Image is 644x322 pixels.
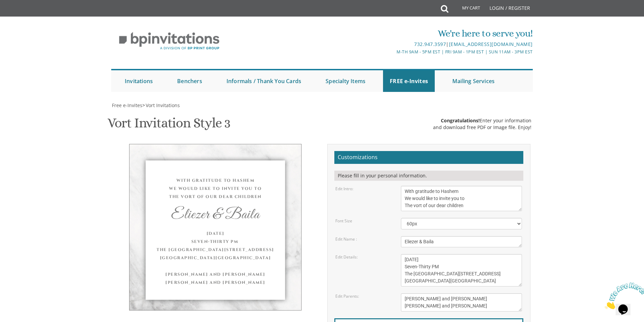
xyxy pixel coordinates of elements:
[335,293,359,299] label: Edit Parents:
[335,236,357,242] label: Edit Name :
[143,207,288,223] div: Eliezer & Baila
[401,186,522,211] textarea: With gratitude to Hashem We would like to invite you to The vort of our dear children
[220,70,308,92] a: Informals / Thank You Cards
[118,70,160,92] a: Invitations
[446,70,501,92] a: Mailing Services
[111,27,227,55] img: BP Invitation Loft
[143,176,288,201] div: With gratitude to Hashem We would like to invite you to The vort of our dear children
[433,124,531,131] div: and download free PDF or Image file. Enjoy!
[3,3,45,29] img: Chat attention grabber
[401,236,522,247] textarea: Eliezer & Baila
[252,48,533,55] div: M-Th 9am - 5pm EST | Fri 9am - 1pm EST | Sun 11am - 3pm EST
[383,70,435,92] a: FREE e-Invites
[401,254,522,287] textarea: [DATE] Seven-Thirty PM The [GEOGRAPHIC_DATA][STREET_ADDRESS][GEOGRAPHIC_DATA][GEOGRAPHIC_DATA]
[143,270,288,287] div: [PERSON_NAME] and [PERSON_NAME] [PERSON_NAME] and [PERSON_NAME]
[111,102,142,108] a: Free e-Invites
[145,102,180,108] a: Vort Invitations
[401,293,522,312] textarea: [PERSON_NAME] and [PERSON_NAME] [PERSON_NAME] and [PERSON_NAME]
[252,40,533,48] div: |
[146,102,180,108] span: Vort Invitations
[414,41,446,47] a: 732.947.3597
[319,70,372,92] a: Specialty Items
[252,27,533,40] div: We're here to serve you!
[108,116,230,135] h1: Vort Invitation Style 3
[602,280,644,312] iframe: chat widget
[334,151,523,164] h2: Customizations
[433,117,531,124] div: Enter your information
[335,186,353,192] label: Edit Intro:
[143,229,288,262] div: [DATE] Seven-Thirty PM The [GEOGRAPHIC_DATA][STREET_ADDRESS][GEOGRAPHIC_DATA][GEOGRAPHIC_DATA]
[335,254,358,260] label: Edit Details:
[170,70,209,92] a: Benchers
[335,218,352,224] label: Font Size
[112,102,142,108] span: Free e-Invites
[142,102,180,108] span: >
[334,171,523,181] div: Please fill in your personal information.
[449,41,533,47] a: [EMAIL_ADDRESS][DOMAIN_NAME]
[441,117,480,124] span: Congratulations!
[448,1,485,18] a: My Cart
